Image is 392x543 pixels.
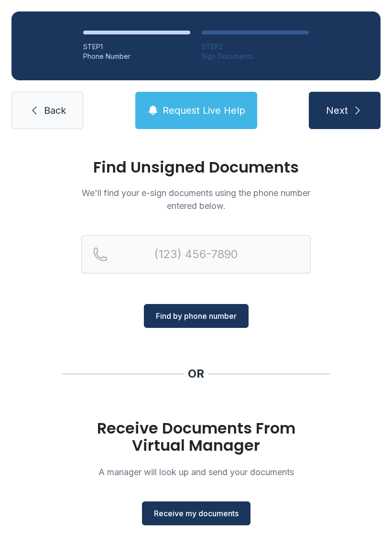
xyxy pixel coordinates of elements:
[81,186,311,212] p: We'll find your e-sign documents using the phone number entered below.
[83,42,190,52] div: STEP 1
[81,466,311,478] p: A manager will look up and send your documents
[81,235,311,273] input: Reservation phone number
[202,52,309,61] div: Sign Documents
[156,310,237,322] span: Find by phone number
[81,160,311,175] h1: Find Unsigned Documents
[81,420,311,454] h1: Receive Documents From Virtual Manager
[202,42,309,52] div: STEP 2
[326,104,348,117] span: Next
[188,366,204,381] div: OR
[83,52,190,61] div: Phone Number
[154,508,239,519] span: Receive my documents
[44,104,66,117] span: Back
[163,104,245,117] span: Request Live Help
